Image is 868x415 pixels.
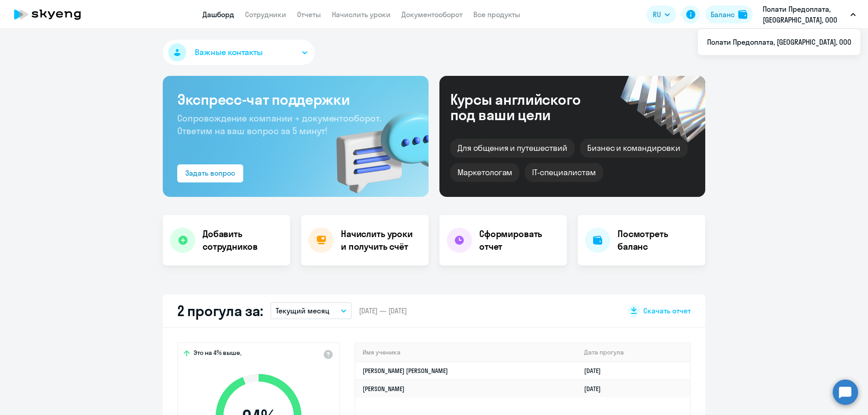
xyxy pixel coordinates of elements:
div: Для общения и путешествий [450,139,575,158]
th: Дата прогула [577,343,690,362]
h3: Экспресс-чат поддержки [177,90,414,108]
p: Текущий месяц [276,305,330,316]
div: Бизнес и командировки [580,139,688,158]
img: bg-img [323,95,429,197]
div: Маркетологам [450,163,519,182]
div: Баланс [711,9,735,20]
ul: RU [698,29,860,55]
a: Сотрудники [245,10,286,19]
button: RU [646,5,676,23]
button: Балансbalance [705,5,753,23]
th: Имя ученика [355,343,577,362]
h4: Начислить уроки и получить счёт [341,228,420,253]
span: [DATE] — [DATE] [359,306,407,316]
a: [PERSON_NAME] [PERSON_NAME] [363,367,448,375]
a: Дашборд [203,10,234,19]
div: IT-специалистам [525,163,603,182]
button: Текущий месяц [270,302,352,319]
h4: Добавить сотрудников [203,228,283,253]
h4: Сформировать отчет [479,228,560,253]
button: Задать вопрос [177,164,243,182]
p: Полати Предоплата, [GEOGRAPHIC_DATA], ООО [763,4,847,25]
button: Полати Предоплата, [GEOGRAPHIC_DATA], ООО [758,4,860,25]
a: Начислить уроки [332,10,391,19]
div: Задать вопрос [185,168,235,178]
span: Важные контакты [195,47,263,58]
a: [DATE] [584,385,608,393]
span: Сопровождение компании + документооборот. Ответим на ваш вопрос за 5 минут! [177,112,382,136]
span: Это на 4% выше, [193,349,241,359]
a: [DATE] [584,367,608,375]
h4: Посмотреть баланс [618,228,698,253]
h2: 2 прогула за: [177,302,263,320]
div: Курсы английского под ваши цели [450,92,605,122]
button: Важные контакты [163,40,315,65]
a: [PERSON_NAME] [363,385,405,393]
span: Скачать отчет [643,306,691,316]
a: Документооборот [401,10,462,19]
a: Отчеты [297,10,321,19]
img: balance [738,10,747,19]
a: Все продукты [473,10,520,19]
span: RU [653,9,661,20]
